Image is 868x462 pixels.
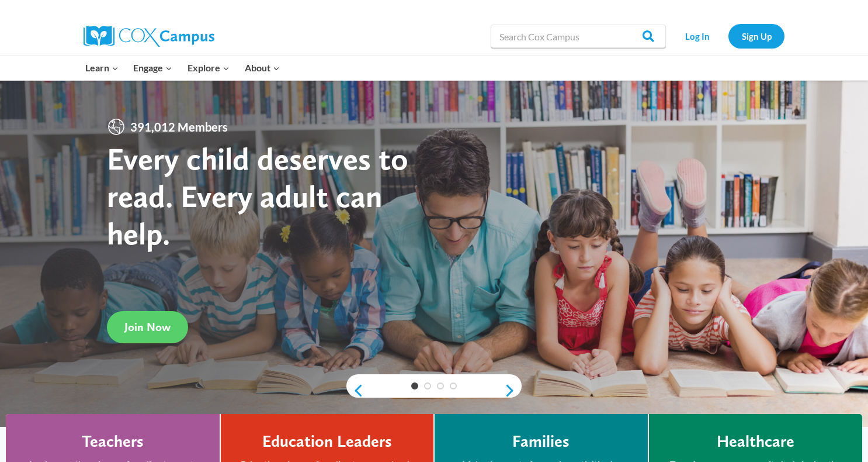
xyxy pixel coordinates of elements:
h4: Education Leaders [262,432,392,451]
h4: Families [512,432,570,451]
a: 3 [437,382,444,389]
a: Join Now [107,311,188,343]
div: content slider buttons [346,379,522,402]
span: 391,012 Members [126,118,232,136]
strong: Every child deserves to read. Every adult can help. [107,140,408,251]
span: About [245,60,280,75]
img: Cox Campus [84,26,214,47]
h4: Healthcare [717,432,794,451]
nav: Primary Navigation [78,56,287,80]
a: next [504,384,522,398]
span: Engage [133,60,172,75]
a: Sign Up [728,24,784,48]
a: Log In [672,24,723,48]
input: Search Cox Campus [491,25,666,48]
span: Explore [188,60,230,75]
a: 4 [450,382,457,389]
a: 2 [424,382,431,389]
h4: Teachers [82,432,144,451]
a: previous [346,384,364,398]
nav: Secondary Navigation [672,24,784,48]
a: 1 [411,382,418,389]
span: Learn [85,60,119,75]
span: Join Now [124,320,171,334]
